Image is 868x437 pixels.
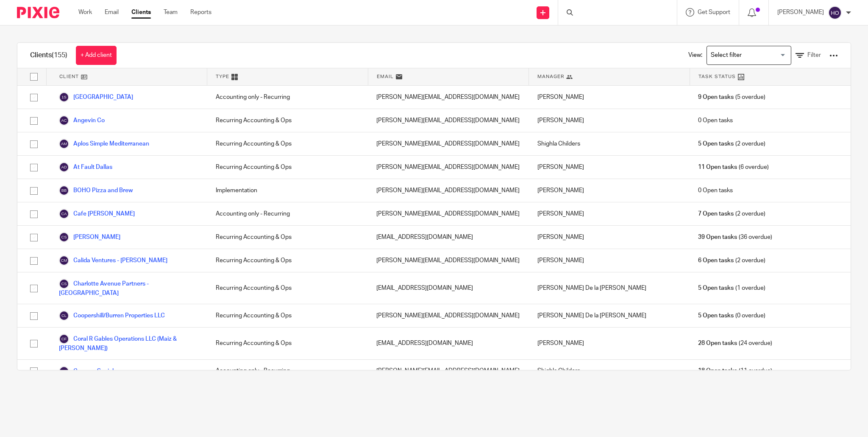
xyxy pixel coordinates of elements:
span: (24 overdue) [698,339,772,347]
div: Recurring Accounting & Ops [207,156,368,179]
span: 5 Open tasks [698,140,734,148]
img: svg%3E [828,6,842,20]
span: 0 Open tasks [698,186,733,195]
img: svg%3E [59,139,69,149]
div: [PERSON_NAME][EMAIL_ADDRESS][DOMAIN_NAME] [368,109,529,132]
div: [PERSON_NAME] [529,249,690,272]
img: svg%3E [59,185,69,196]
span: 11 Open tasks [698,163,737,171]
p: [PERSON_NAME] [777,8,824,17]
span: (155) [52,52,67,59]
span: (5 overdue) [698,93,765,101]
a: Aplos Simple Mediterranean [59,139,149,149]
span: 5 Open tasks [698,284,734,292]
div: View: [676,43,838,68]
div: [PERSON_NAME] [529,109,690,132]
a: [PERSON_NAME] [59,232,120,242]
div: [PERSON_NAME] [529,179,690,202]
span: Filter [807,52,821,58]
img: svg%3E [59,366,69,376]
span: Get Support [698,9,730,15]
div: [PERSON_NAME][EMAIL_ADDRESS][DOMAIN_NAME] [368,132,529,155]
div: [PERSON_NAME][EMAIL_ADDRESS][DOMAIN_NAME] [368,360,529,383]
img: svg%3E [59,92,69,102]
div: Search for option [707,46,791,65]
span: Client [59,73,79,80]
span: (1 overdue) [698,284,765,292]
div: [EMAIL_ADDRESS][DOMAIN_NAME] [368,226,529,249]
a: Coral R Gables Operations LLC (Maiz & [PERSON_NAME]) [59,334,199,353]
span: (2 overdue) [698,210,765,218]
div: Recurring Accounting & Ops [207,109,368,132]
span: (11 overdue) [698,367,772,375]
a: Angevin Co [59,115,105,126]
a: Clients [131,8,151,17]
img: svg%3E [59,279,69,289]
a: Team [164,8,178,17]
a: Cafe [PERSON_NAME] [59,209,135,219]
div: [PERSON_NAME][EMAIL_ADDRESS][DOMAIN_NAME] [368,249,529,272]
div: [EMAIL_ADDRESS][DOMAIN_NAME] [368,272,529,304]
span: 5 Open tasks [698,311,734,320]
div: [PERSON_NAME] [529,202,690,225]
div: [PERSON_NAME][EMAIL_ADDRESS][DOMAIN_NAME] [368,156,529,179]
span: Type [216,73,229,80]
div: Accounting only - Recurring [207,202,368,225]
span: 39 Open tasks [698,233,737,241]
span: 28 Open tasks [698,339,737,347]
div: [PERSON_NAME] [529,156,690,179]
span: Manager [537,73,564,80]
div: Recurring Accounting & Ops [207,328,368,359]
span: 0 Open tasks [698,116,733,125]
span: (36 overdue) [698,233,772,241]
img: Pixie [17,7,59,18]
div: [PERSON_NAME][EMAIL_ADDRESS][DOMAIN_NAME] [368,304,529,327]
span: 6 Open tasks [698,256,734,265]
img: svg%3E [59,311,69,321]
a: Coopershill/Burren Properties LLC [59,311,165,321]
div: [PERSON_NAME] De la [PERSON_NAME] [529,304,690,327]
img: svg%3E [59,334,69,344]
span: Task Status [698,73,736,80]
div: [PERSON_NAME][EMAIL_ADDRESS][DOMAIN_NAME] [368,86,529,109]
div: [PERSON_NAME] De la [PERSON_NAME] [529,272,690,304]
a: [GEOGRAPHIC_DATA] [59,92,133,102]
a: At Fault Dallas [59,162,112,172]
div: Accounting only - Recurring [207,86,368,109]
div: Shighla Childers [529,132,690,155]
input: Search for option [708,48,786,63]
span: 7 Open tasks [698,210,734,218]
img: svg%3E [59,162,69,172]
div: [PERSON_NAME][EMAIL_ADDRESS][DOMAIN_NAME] [368,179,529,202]
a: Charlotte Avenue Partners - [GEOGRAPHIC_DATA] [59,279,199,297]
div: Recurring Accounting & Ops [207,132,368,155]
a: Cypress Social [59,366,114,376]
a: Calida Ventures - [PERSON_NAME] [59,255,167,266]
a: Reports [190,8,211,17]
div: [PERSON_NAME] [529,328,690,359]
h1: Clients [30,51,67,60]
div: Shighla Childers [529,360,690,383]
div: Recurring Accounting & Ops [207,272,368,304]
span: (2 overdue) [698,140,765,148]
span: 9 Open tasks [698,93,734,101]
img: svg%3E [59,209,69,219]
a: Work [78,8,92,17]
input: Select all [26,69,42,85]
img: svg%3E [59,232,69,242]
div: [PERSON_NAME] [529,86,690,109]
div: Recurring Accounting & Ops [207,249,368,272]
span: (6 overdue) [698,163,768,171]
a: + Add client [76,46,117,65]
a: BOHO Pizza and Brew [59,185,133,196]
span: 18 Open tasks [698,367,737,375]
div: Implementation [207,179,368,202]
img: svg%3E [59,255,69,266]
a: Email [105,8,119,17]
div: Recurring Accounting & Ops [207,226,368,249]
div: [EMAIL_ADDRESS][DOMAIN_NAME] [368,328,529,359]
div: Accounting only - Recurring [207,360,368,383]
div: [PERSON_NAME] [529,226,690,249]
div: Recurring Accounting & Ops [207,304,368,327]
span: (0 overdue) [698,311,765,320]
